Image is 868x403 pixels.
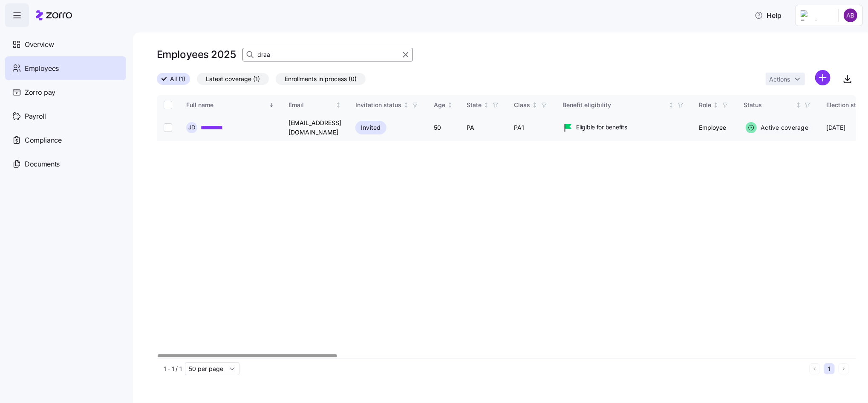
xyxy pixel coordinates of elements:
th: Full nameSorted descending [179,95,282,115]
div: Age [434,100,445,110]
td: 50 [427,115,460,141]
button: 1 [824,363,835,374]
td: [EMAIL_ADDRESS][DOMAIN_NAME] [282,115,349,141]
button: Next page [838,363,849,374]
img: c6b7e62a50e9d1badab68c8c9b51d0dd [844,9,857,22]
div: Email [288,100,334,110]
input: Select record 1 [164,123,172,132]
a: Documents [5,152,126,176]
div: Not sorted [483,102,489,108]
span: All (1) [170,73,185,85]
div: Not sorted [668,102,674,108]
h1: Employees 2025 [157,48,236,61]
a: Employees [5,56,126,80]
div: Invitation status [355,100,401,110]
span: Payroll [25,111,46,122]
th: ClassNot sorted [508,95,556,115]
td: Employee [692,115,737,141]
span: Help [755,10,781,20]
svg: add icon [815,70,831,85]
div: State [467,100,482,110]
span: Latest coverage (1) [206,73,260,85]
span: Documents [25,159,60,169]
span: Actions [769,76,790,82]
a: Payroll [5,104,126,128]
th: Invitation statusNot sorted [349,95,427,115]
span: Active coverage [758,123,809,132]
span: Enrollments in process (0) [285,73,357,85]
th: Benefit eligibilityNot sorted [556,95,692,115]
span: Eligible for benefits [577,123,627,131]
th: AgeNot sorted [427,95,460,115]
span: Zorro pay [25,87,55,98]
span: Employees [25,63,59,74]
input: Search Employees [242,48,413,61]
td: PA [460,115,508,141]
div: Election start [826,100,864,110]
th: EmailNot sorted [282,95,349,115]
div: Not sorted [335,102,341,108]
span: J D [188,125,195,130]
div: Not sorted [532,102,538,108]
td: PA1 [508,115,556,141]
a: Overview [5,32,126,56]
div: Not sorted [796,102,802,108]
button: Help [748,7,788,24]
span: Overview [25,39,54,50]
div: Not sorted [447,102,453,108]
div: Role [699,100,712,110]
span: [DATE] [826,123,845,132]
input: Select all records [164,101,172,109]
div: Sorted descending [268,102,274,108]
span: 1 - 1 / 1 [164,365,182,373]
div: Benefit eligibility [563,100,667,110]
button: Actions [766,73,805,85]
div: Class [514,100,531,110]
div: Not sorted [713,102,719,108]
div: Full name [186,100,267,110]
img: Employer logo [801,10,831,20]
th: StatusNot sorted [737,95,820,115]
span: Compliance [25,135,62,146]
button: Previous page [809,363,820,374]
div: Not sorted [403,102,409,108]
th: StateNot sorted [460,95,508,115]
a: Compliance [5,128,126,152]
a: Zorro pay [5,80,126,104]
span: Invited [361,123,381,133]
div: Status [744,100,794,110]
th: RoleNot sorted [692,95,737,115]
